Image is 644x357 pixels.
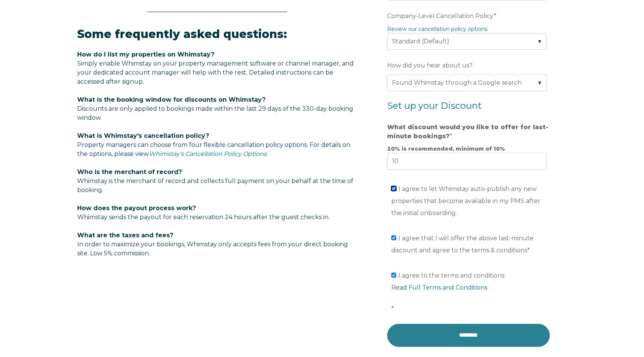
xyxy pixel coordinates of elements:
[77,51,214,58] span: How do I list my properties on Whimstay?
[391,235,396,240] input: I agree that I will offer the above last-minute discount and agree to the terms & conditions*
[387,26,487,32] a: Review our cancellation policy options
[391,284,487,291] a: Read Full Terms and Conditions
[77,27,287,41] span: Some frequently asked questions:
[77,96,266,103] span: What is the booking window for discounts on Whimstay?
[391,235,534,254] span: I agree that I will offer the above last-minute discount and agree to the terms & conditions
[77,204,196,212] span: How does the payout process work?
[77,60,354,85] span: Simply enable Whimstay on your property management software or channel manager, and your dedicate...
[77,168,182,175] span: Who is the merchant of record?
[391,273,396,278] input: I agree to the terms and conditionsRead Full Terms and Conditions*
[387,10,494,22] span: Company-Level Cancellation Policy
[77,177,353,194] span: Whimstay is the merchant of record and collects full payment on your behalf at the time of booking.
[149,150,267,157] a: Whimstay's Cancellation Policy Options
[387,59,473,71] span: How did you hear about us?
[387,145,505,152] strong: 20% is recommended, minimum of 10%
[77,232,173,239] span: What are the taxes and fees?
[77,232,348,257] span: In order to maximize your bookings, Whimstay only accepts fees from your direct booking site. Low...
[391,186,396,191] input: I agree to let Whimstay auto-publish any new properties that become available in my PMS after the...
[391,185,540,217] span: I agree to let Whimstay auto-publish any new properties that become available in my PMS after the...
[77,131,357,159] p: Property managers can choose from four flexible cancellation policy options. For details on the o...
[391,272,551,312] span: I agree to the terms and conditions
[77,132,209,139] span: What is Whimstay's cancellation policy?
[77,105,353,121] span: Discounts are only applied to bookings made within the last 29 days of the 330-day booking window.
[77,214,330,221] span: Whimstay sends the payout for each reservation 24 hours after the guest checks in.
[387,100,482,111] span: Set up your Discount
[387,124,548,140] strong: What discount would you like to offer for last-minute bookings?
